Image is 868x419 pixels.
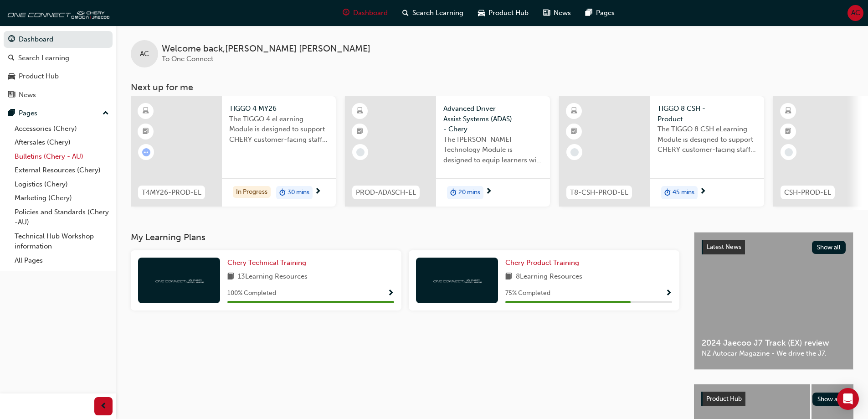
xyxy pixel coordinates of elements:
span: Welcome back , [PERSON_NAME] [PERSON_NAME] [162,44,370,54]
span: learningResourceType_ELEARNING-icon [357,105,363,117]
a: Product HubShow all [701,392,846,406]
span: Show Progress [665,290,672,298]
a: Search Learning [4,50,113,67]
a: T8-CSH-PROD-ELTIGGO 8 CSH - ProductThe TIGGO 8 CSH eLearning Module is designed to support CHERY ... [559,96,764,207]
a: Aftersales (Chery) [11,135,113,150]
span: PROD-ADASCH-EL [356,187,416,198]
span: NZ Autocar Magazine - We drive the J7. [702,348,846,359]
a: news-iconNews [536,4,578,22]
span: booktick-icon [785,126,791,138]
span: 100 % Completed [227,288,276,299]
span: learningRecordVerb_ATTEMPT-icon [142,148,150,156]
span: learningResourceType_ELEARNING-icon [785,105,791,117]
a: Marketing (Chery) [11,191,113,205]
a: Bulletins (Chery - AU) [11,150,113,164]
button: AC [847,5,863,21]
span: Dashboard [353,8,388,18]
span: news-icon [543,7,550,19]
span: car-icon [8,72,15,81]
a: Chery Technical Training [227,258,310,268]
span: TIGGO 4 MY26 [229,103,329,114]
h3: My Learning Plans [131,232,679,243]
span: 30 mins [288,187,309,198]
span: duration-icon [664,187,671,199]
img: oneconnect [432,276,482,285]
div: In Progress [233,186,271,198]
span: learningRecordVerb_NONE-icon [356,148,365,156]
span: CSH-PROD-EL [784,187,831,198]
span: learningResourceType_ELEARNING-icon [143,105,149,117]
span: book-icon [505,271,512,283]
h3: Next up for me [116,82,868,93]
a: Product Hub [4,68,113,85]
button: DashboardSearch LearningProduct HubNews [4,29,113,105]
a: Latest NewsShow all2024 Jaecoo J7 Track (EX) reviewNZ Autocar Magazine - We drive the J7. [694,232,853,370]
a: External Resources (Chery) [11,163,113,177]
span: Show Progress [387,290,394,298]
span: Latest News [707,243,741,251]
span: learningResourceType_ELEARNING-icon [571,105,577,117]
span: book-icon [227,271,234,283]
span: 75 % Completed [505,288,550,299]
div: News [19,90,36,100]
a: pages-iconPages [578,4,622,22]
div: Search Learning [18,53,69,63]
a: Dashboard [4,31,113,48]
a: Accessories (Chery) [11,122,113,136]
button: Show all [812,241,846,254]
a: Policies and Standards (Chery -AU) [11,205,113,229]
span: car-icon [478,7,485,19]
span: The [PERSON_NAME] Technology Module is designed to equip learners with essential knowledge about ... [443,134,543,166]
span: Pages [596,8,615,18]
span: booktick-icon [143,126,149,138]
span: 20 mins [458,187,480,198]
span: The TIGGO 4 eLearning Module is designed to support CHERY customer-facing staff with the product ... [229,114,329,145]
a: T4MY26-PROD-ELTIGGO 4 MY26The TIGGO 4 eLearning Module is designed to support CHERY customer-faci... [131,96,336,207]
span: learningRecordVerb_NONE-icon [570,148,579,156]
span: guage-icon [343,7,349,19]
span: duration-icon [450,187,457,199]
span: Product Hub [706,395,742,403]
a: All Pages [11,253,113,268]
a: oneconnect [5,4,109,22]
a: car-iconProduct Hub [471,4,536,22]
span: AC [851,8,860,18]
span: T4MY26-PROD-EL [142,187,201,198]
div: Product Hub [19,71,59,82]
button: Show all [812,393,847,406]
span: Chery Technical Training [227,259,306,267]
a: Chery Product Training [505,258,583,268]
a: News [4,87,113,103]
button: Show Progress [387,288,394,299]
span: guage-icon [8,36,15,44]
div: Open Intercom Messenger [837,388,859,410]
a: PROD-ADASCH-ELAdvanced Driver Assist Systems (ADAS) - CheryThe [PERSON_NAME] Technology Module is... [345,96,550,207]
span: Search Learning [412,8,463,18]
button: Pages [4,105,113,122]
a: guage-iconDashboard [335,4,395,22]
span: pages-icon [8,109,15,118]
span: 8 Learning Resources [516,271,582,283]
span: 45 mins [673,187,694,198]
span: The TIGGO 8 CSH eLearning Module is designed to support CHERY customer-facing staff with the prod... [657,124,757,155]
span: news-icon [8,91,15,99]
span: Chery Product Training [505,259,579,267]
span: learningRecordVerb_NONE-icon [785,148,793,156]
span: search-icon [8,54,15,62]
span: Advanced Driver Assist Systems (ADAS) - Chery [443,103,543,134]
span: Product Hub [488,8,529,18]
span: News [554,8,571,18]
span: T8-CSH-PROD-EL [570,187,628,198]
span: next-icon [699,188,706,196]
a: Latest NewsShow all [702,240,846,254]
span: To One Connect [162,55,213,63]
span: booktick-icon [357,126,363,138]
span: up-icon [103,108,109,119]
button: Show Progress [665,288,672,299]
div: Pages [19,108,37,119]
span: prev-icon [100,401,107,412]
span: AC [140,49,149,59]
span: 13 Learning Resources [238,271,308,283]
a: Logistics (Chery) [11,177,113,191]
